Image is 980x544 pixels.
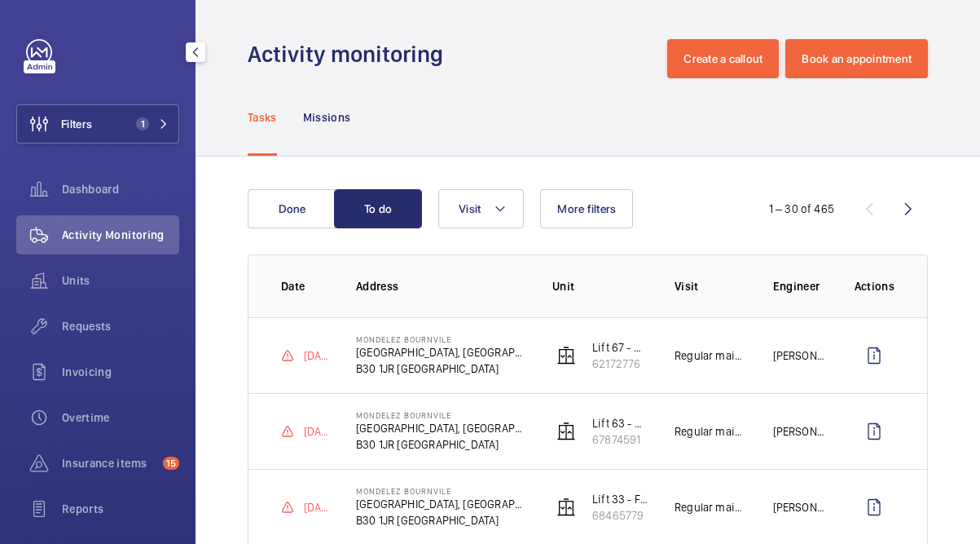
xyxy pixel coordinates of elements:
span: 15 [163,457,179,470]
p: B30 1JR [GEOGRAPHIC_DATA] [356,512,526,529]
p: 68465779 [592,507,648,524]
span: Filters [61,116,92,132]
p: Lift 33 - Factory - Chocolate Block [592,491,648,507]
button: Filters1 [16,104,179,144]
p: Mondelez Bournvile [356,410,526,420]
span: Units [62,272,179,289]
p: B30 1JR [GEOGRAPHIC_DATA] [356,436,526,453]
img: elevator.svg [556,346,576,365]
p: [DATE] [304,499,330,515]
p: [PERSON_NAME] [773,499,828,515]
p: [GEOGRAPHIC_DATA], [GEOGRAPHIC_DATA] [356,420,526,436]
p: 62172776 [592,356,648,372]
p: [DATE] [304,347,330,364]
button: Visit [438,189,524,228]
span: Requests [62,318,179,334]
div: 1 – 30 of 465 [769,201,834,217]
p: B30 1JR [GEOGRAPHIC_DATA] [356,360,526,377]
p: Tasks [248,109,277,126]
p: [PERSON_NAME] [773,423,828,440]
p: [PERSON_NAME] [773,347,828,364]
p: Date [281,278,330,294]
h1: Activity monitoring [248,39,453,69]
span: Dashboard [62,181,179,197]
p: Lift 67 - Disabled Lift L2 - [GEOGRAPHIC_DATA] [592,339,648,356]
span: Reports [62,501,179,517]
p: Regular maintenance [675,423,747,440]
span: Insurance items [62,455,156,471]
p: Mondelez Bournvile [356,486,526,496]
span: Overtime [62,409,179,426]
button: To do [334,189,422,228]
span: 1 [136,117,149,130]
p: Lift 63 - Commercial - [GEOGRAPHIC_DATA] [592,415,648,431]
img: elevator.svg [556,422,576,441]
span: Visit [459,202,481,215]
p: Regular maintenance [675,347,747,364]
p: [GEOGRAPHIC_DATA], [GEOGRAPHIC_DATA] [356,344,526,360]
p: [GEOGRAPHIC_DATA], [GEOGRAPHIC_DATA] [356,496,526,512]
span: More filters [557,202,616,215]
span: Activity Monitoring [62,227,179,243]
button: Book an appointment [785,39,928,78]
p: Address [356,278,526,294]
p: Actions [855,278,894,294]
img: elevator.svg [556,498,576,517]
p: Mondelez Bournvile [356,334,526,344]
p: Engineer [773,278,828,294]
p: [DATE] [304,423,330,440]
p: Regular maintenance [675,499,747,515]
button: Done [248,189,336,228]
span: Invoicing [62,364,179,380]
p: Missions [303,109,351,126]
button: Create a callout [667,39,779,78]
p: Unit [552,278,648,294]
p: 67874591 [592,431,648,448]
p: Visit [675,278,747,294]
button: More filters [540,189,633,228]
